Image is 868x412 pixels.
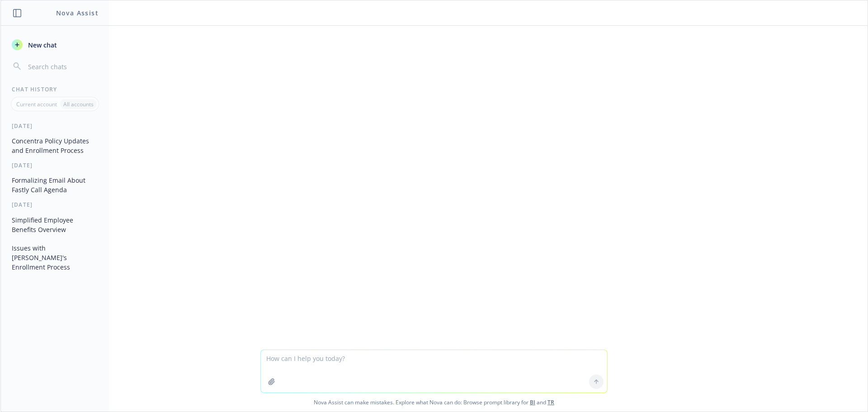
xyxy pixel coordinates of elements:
[8,37,102,53] button: New chat
[547,398,554,406] a: TR
[26,60,98,73] input: Search chats
[1,201,109,208] div: [DATE]
[63,100,94,108] p: All accounts
[1,161,109,169] div: [DATE]
[8,241,102,275] button: Issues with [PERSON_NAME]'s Enrollment Process
[16,100,57,108] p: Current account
[4,393,864,412] span: Nova Assist can make mistakes. Explore what Nova can do: Browse prompt library for and
[56,8,99,18] h1: Nova Assist
[1,122,109,130] div: [DATE]
[1,85,109,93] div: Chat History
[26,40,57,50] span: New chat
[8,213,102,237] button: Simplified Employee Benefits Overview
[8,173,102,197] button: Formalizing Email About Fastly Call Agenda
[8,133,102,158] button: Concentra Policy Updates and Enrollment Process
[530,398,535,406] a: BI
